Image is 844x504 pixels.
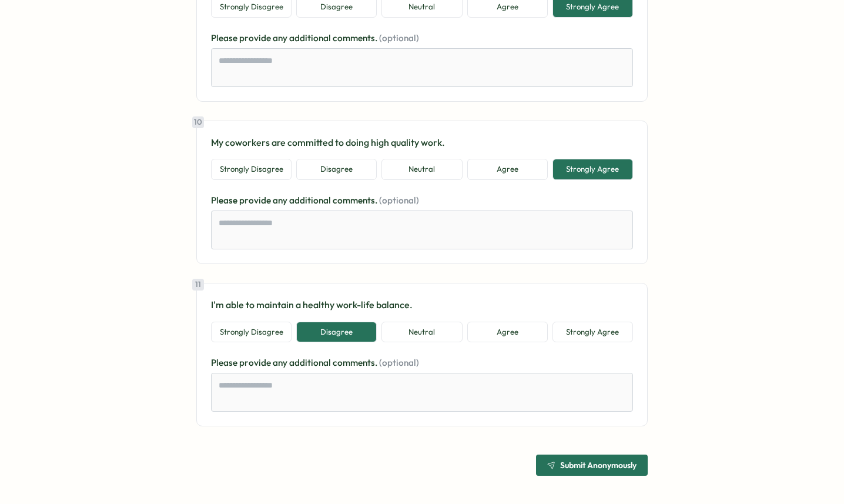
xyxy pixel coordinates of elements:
span: additional [289,195,333,206]
button: Strongly Disagree [211,322,292,343]
span: Please [211,32,239,44]
span: additional [289,32,333,44]
button: Neutral [381,322,462,343]
span: comments. [333,357,379,368]
button: Agree [467,159,548,180]
button: Neutral [381,159,462,180]
span: provide [239,32,273,44]
span: (optional) [379,32,419,44]
p: I'm able to maintain a healthy work-life balance. [211,298,633,312]
span: any [273,195,289,206]
span: any [273,32,289,44]
div: 11 [192,279,204,291]
span: additional [289,357,333,368]
div: 10 [192,116,204,128]
button: Strongly Agree [552,322,633,343]
button: Strongly Disagree [211,159,292,180]
span: Please [211,357,239,368]
p: My coworkers are committed to doing high quality work. [211,135,633,150]
span: provide [239,357,273,368]
span: Submit Anonymously [560,461,637,469]
span: Please [211,195,239,206]
button: Disagree [296,322,377,343]
span: comments. [333,32,379,44]
span: provide [239,195,273,206]
span: (optional) [379,357,419,368]
button: Strongly Agree [552,159,633,180]
span: (optional) [379,195,419,206]
button: Disagree [296,159,377,180]
button: Submit Anonymously [536,455,648,476]
span: comments. [333,195,379,206]
button: Agree [467,322,548,343]
span: any [273,357,289,368]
